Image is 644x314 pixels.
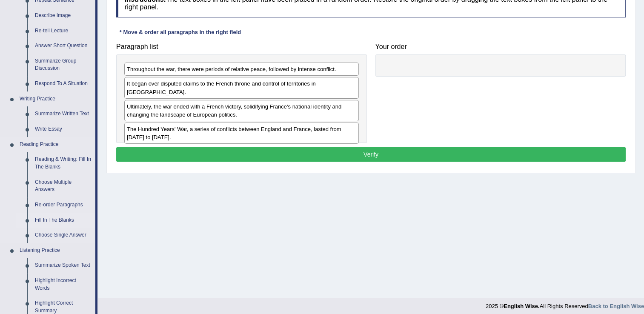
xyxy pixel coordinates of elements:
[31,106,95,122] a: Summarize Written Text
[124,63,359,76] div: Throughout the war, there were periods of relative peace, followed by intense conflict.
[375,43,626,51] h4: Your order
[116,28,244,36] div: * Move & order all paragraphs in the right field
[31,8,95,23] a: Describe Image
[588,303,644,309] a: Back to English Wise
[31,38,95,54] a: Answer Short Question
[31,228,95,243] a: Choose Single Answer
[16,137,95,152] a: Reading Practice
[486,298,644,310] div: 2025 © All Rights Reserved
[124,77,359,98] div: It began over disputed claims to the French throne and control of territories in [GEOGRAPHIC_DATA].
[31,122,95,137] a: Write Essay
[116,43,367,51] h4: Paragraph list
[124,123,359,144] div: The Hundred Years' War, a series of conflicts between England and France, lasted from [DATE] to [...
[31,273,95,296] a: Highlight Incorrect Words
[31,258,95,273] a: Summarize Spoken Text
[504,303,539,309] strong: English Wise.
[124,100,359,121] div: Ultimately, the war ended with a French victory, solidifying France's national identity and chang...
[31,213,95,228] a: Fill In The Blanks
[31,23,95,39] a: Re-tell Lecture
[31,175,95,197] a: Choose Multiple Answers
[16,243,95,258] a: Listening Practice
[31,76,95,91] a: Respond To A Situation
[31,54,95,76] a: Summarize Group Discussion
[116,147,626,162] button: Verify
[16,91,95,107] a: Writing Practice
[31,197,95,213] a: Re-order Paragraphs
[31,152,95,174] a: Reading & Writing: Fill In The Blanks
